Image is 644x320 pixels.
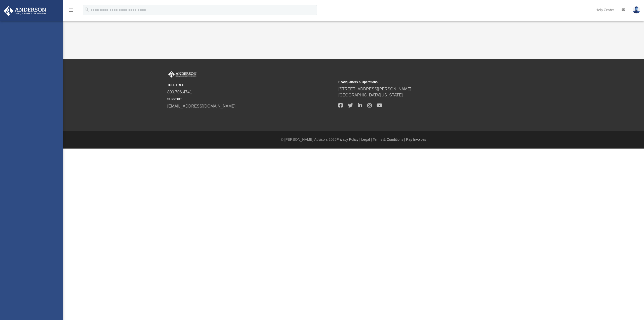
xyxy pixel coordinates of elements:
[167,97,335,101] small: SUPPORT
[68,7,74,13] i: menu
[167,83,335,87] small: TOLL FREE
[68,10,74,13] a: menu
[633,6,640,14] img: User Pic
[84,7,90,12] i: search
[167,71,197,78] img: Anderson Advisors Platinum Portal
[167,104,235,108] a: [EMAIL_ADDRESS][DOMAIN_NAME]
[337,137,360,141] a: Privacy Policy |
[2,6,48,16] img: Anderson Advisors Platinum Portal
[361,137,372,141] a: Legal |
[63,137,644,142] div: © [PERSON_NAME] Advisors 2025
[167,90,192,94] a: 800.706.4741
[338,80,506,84] small: Headquarters & Operations
[338,87,411,91] a: [STREET_ADDRESS][PERSON_NAME]
[338,93,403,97] a: [GEOGRAPHIC_DATA][US_STATE]
[406,137,426,141] a: Pay Invoices
[373,137,405,141] a: Terms & Conditions |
